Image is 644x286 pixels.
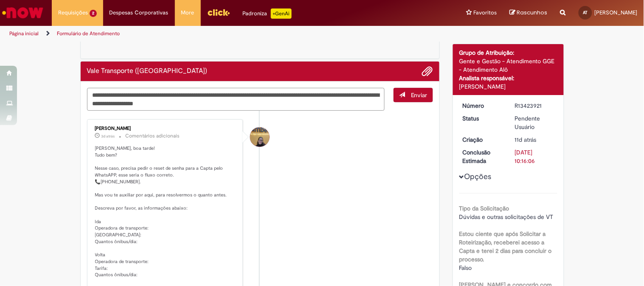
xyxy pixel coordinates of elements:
[90,10,97,17] span: 2
[459,57,557,74] div: Gente e Gestão - Atendimento GGE - Atendimento Alô
[510,9,548,17] a: Rascunhos
[474,8,497,17] span: Favoritos
[515,135,554,144] div: 18/08/2025 10:16:00
[250,127,270,147] div: Amanda De Campos Gomes Do Nascimento
[57,30,120,37] a: Formulário de Atendimento
[271,8,292,19] p: +GenAi
[110,8,169,17] span: Despesas Corporativas
[456,135,509,144] dt: Criação
[87,88,385,111] textarea: Digite sua mensagem aqui...
[1,4,45,21] img: ServiceNow
[595,9,638,16] span: [PERSON_NAME]
[459,82,557,91] div: [PERSON_NAME]
[456,101,509,110] dt: Número
[9,30,39,37] a: Página inicial
[459,205,509,212] b: Tipo da Solicitação
[459,48,557,57] div: Grupo de Atribuição:
[411,91,427,99] span: Enviar
[459,213,554,221] span: Dúvidas e outras solicitações de VT
[456,148,509,165] dt: Conclusão Estimada
[58,8,88,17] span: Requisições
[6,26,423,42] ul: Trilhas de página
[101,134,115,139] span: 3d atrás
[207,6,230,19] img: click_logo_yellow_360x200.png
[515,136,537,143] time: 18/08/2025 10:16:00
[583,10,588,15] span: AT
[515,148,554,165] div: [DATE] 10:16:06
[243,8,292,19] div: Padroniza
[87,67,208,75] h2: Vale Transporte (VT) Histórico de tíquete
[181,8,194,17] span: More
[459,230,552,263] b: Estou ciente que após Solicitar a Roteirização, receberei acesso a Capta e terei 2 dias para conc...
[459,74,557,82] div: Analista responsável:
[422,66,433,77] button: Adicionar anexos
[517,8,548,17] span: Rascunhos
[456,114,509,123] dt: Status
[515,136,537,143] span: 11d atrás
[101,134,115,139] time: 26/08/2025 12:51:53
[515,114,554,131] div: Pendente Usuário
[459,264,472,272] span: Falso
[95,126,236,131] div: [PERSON_NAME]
[515,101,554,110] div: R13423921
[394,88,433,102] button: Enviar
[126,132,180,140] small: Comentários adicionais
